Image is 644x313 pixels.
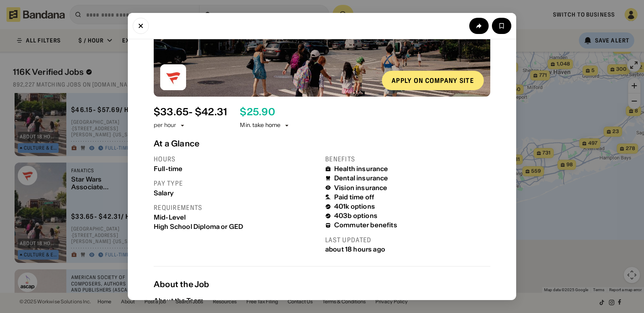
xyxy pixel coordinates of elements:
[160,64,186,90] img: Fanatics logo
[154,214,319,221] div: Mid-Level
[154,155,319,163] div: Hours
[154,165,319,173] div: Full-time
[154,139,490,148] div: At a Glance
[325,236,490,244] div: Last updated
[334,212,377,220] div: 403b options
[154,296,203,305] div: About the Team
[133,18,149,34] button: Close
[325,245,490,253] div: about 18 hours ago
[325,155,490,163] div: Benefits
[240,106,275,118] div: $ 25.90
[392,77,474,84] div: Apply on company site
[154,121,176,129] div: per hour
[154,189,319,197] div: Salary
[334,203,375,210] div: 401k options
[154,279,490,289] div: About the Job
[154,203,319,212] div: Requirements
[154,106,227,118] div: $ 33.65 - $42.31
[334,184,388,192] div: Vision insurance
[240,121,290,129] div: Min. take home
[334,165,388,173] div: Health insurance
[154,223,319,231] div: High School Diploma or GED
[334,193,374,201] div: Paid time off
[154,179,319,188] div: Pay type
[334,174,388,182] div: Dental insurance
[334,221,397,229] div: Commuter benefits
